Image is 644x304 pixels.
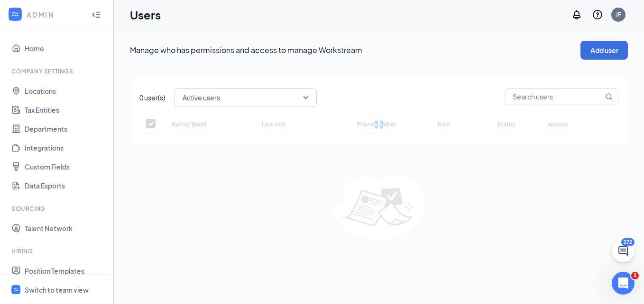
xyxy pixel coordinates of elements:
svg: QuestionInfo [592,9,603,20]
div: JF [616,10,621,18]
a: Data Exports [25,176,106,195]
span: 1 [631,272,639,279]
span: Active users [183,90,220,105]
a: Integrations [25,138,106,157]
div: ADMIN [27,10,83,19]
div: Hiring [11,247,104,255]
button: ChatActive [612,240,635,262]
a: Tax Entities [25,100,106,119]
a: Home [25,39,106,58]
div: Company Settings [11,67,104,75]
svg: WorkstreamLogo [10,9,20,19]
svg: MagnifyingGlass [605,93,613,100]
button: Add user [580,41,628,60]
svg: Notifications [571,9,582,20]
input: Search users [505,89,603,105]
svg: Collapse [92,10,101,19]
span: 0 user(s) [139,92,165,103]
a: Talent Network [25,219,106,238]
a: Custom Fields [25,157,106,176]
svg: ChatActive [617,245,629,257]
h1: Users [130,7,161,23]
a: Position Templates [25,261,106,280]
iframe: Intercom live chat [612,272,635,295]
a: Locations [25,81,106,100]
p: Manage who has permissions and access to manage Workstream [130,45,580,55]
div: Switch to team view [25,285,89,295]
svg: WorkstreamLogo [13,286,19,293]
div: Sourcing [11,205,104,213]
a: Departments [25,119,106,138]
div: 272 [621,238,635,246]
